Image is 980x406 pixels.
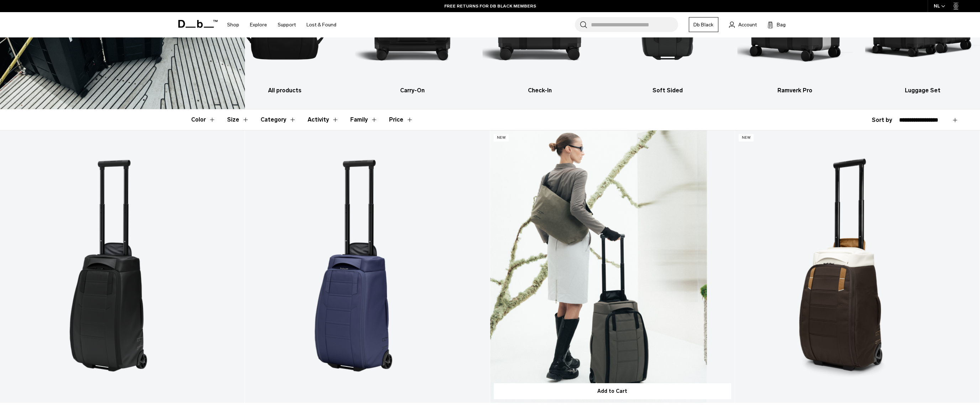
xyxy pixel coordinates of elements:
[250,12,267,37] a: Explore
[494,134,509,142] p: New
[610,86,725,95] h3: Soft Sided
[482,86,597,95] h3: Check-In
[245,130,489,403] a: Hugger Roller Bag Carry-on 40L
[222,12,342,37] nav: Main Navigation
[689,17,718,32] a: Db Black
[494,383,731,399] button: Add to Cart
[278,12,296,37] a: Support
[729,20,757,29] a: Account
[738,21,757,29] span: Account
[227,86,342,95] h3: All products
[490,130,735,403] a: Hugger Roller Bag Carry-on 40L
[444,3,536,9] a: FREE RETURNS FOR DB BLACK MEMBERS
[389,109,413,130] button: Toggle Price
[355,86,470,95] h3: Carry-On
[261,109,296,130] button: Toggle Filter
[227,12,239,37] a: Shop
[350,109,378,130] button: Toggle Filter
[777,21,786,29] span: Bag
[227,109,249,130] button: Toggle Filter
[191,109,216,130] button: Toggle Filter
[308,109,339,130] button: Toggle Filter
[739,134,754,142] p: New
[865,86,980,95] h3: Luggage Set
[735,130,980,403] a: Hugger Roller Bag Carry-on 40L
[738,86,853,95] h3: Ramverk Pro
[767,20,786,29] button: Bag
[306,12,336,37] a: Lost & Found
